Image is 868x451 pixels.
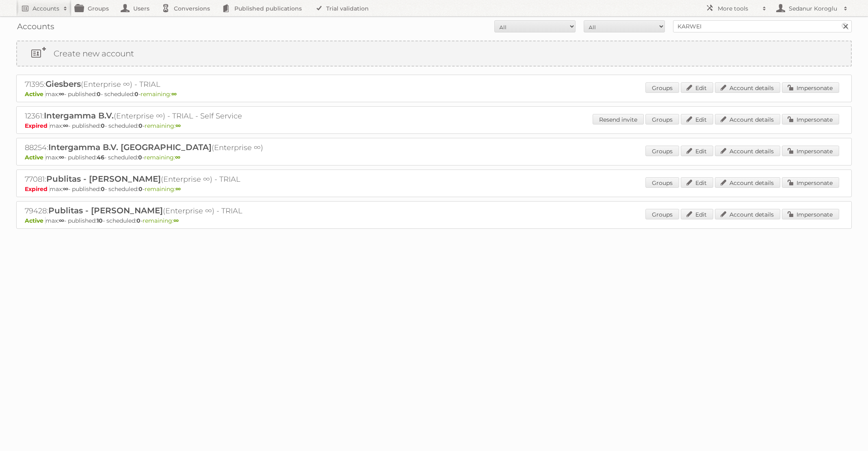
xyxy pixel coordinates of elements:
strong: ∞ [63,185,68,193]
h2: 77081: (Enterprise ∞) - TRIAL [25,174,309,185]
span: remaining: [144,154,180,161]
span: Giesbers [45,79,81,89]
span: remaining: [145,185,181,193]
a: Impersonate [782,177,839,188]
a: Groups [645,177,679,188]
a: Account details [715,82,780,93]
span: remaining: [143,217,179,224]
span: remaining: [145,122,181,129]
a: Account details [715,114,780,125]
a: Impersonate [782,146,839,156]
strong: ∞ [175,122,181,129]
span: Expired [25,122,50,129]
strong: 0 [136,217,141,224]
h2: 88254: (Enterprise ∞) [25,142,309,153]
a: Edit [681,177,713,188]
strong: ∞ [59,217,64,224]
p: max: - published: - scheduled: - [25,90,843,98]
span: remaining: [141,90,177,98]
h2: 79428: (Enterprise ∞) - TRIAL [25,206,309,216]
h2: 71395: (Enterprise ∞) - TRIAL [25,79,309,90]
p: max: - published: - scheduled: - [25,122,843,129]
p: max: - published: - scheduled: - [25,217,843,224]
strong: ∞ [171,90,177,98]
span: Publitas - [PERSON_NAME] [48,206,163,215]
a: Account details [715,177,780,188]
strong: 0 [134,90,139,98]
strong: ∞ [175,154,180,161]
strong: ∞ [63,122,68,129]
a: Groups [645,146,679,156]
strong: 10 [97,217,103,224]
span: Active [25,217,45,224]
strong: 0 [101,122,105,129]
strong: ∞ [175,185,181,193]
strong: ∞ [173,217,179,224]
strong: 0 [101,185,105,193]
a: Edit [681,209,713,219]
a: Edit [681,146,713,156]
a: Impersonate [782,82,839,93]
span: Expired [25,185,50,193]
strong: 0 [139,185,143,193]
p: max: - published: - scheduled: - [25,154,843,161]
span: Intergamma B.V. [GEOGRAPHIC_DATA] [48,142,212,152]
a: Create new account [17,41,851,66]
h2: 12361: (Enterprise ∞) - TRIAL - Self Service [25,111,309,121]
a: Impersonate [782,114,839,125]
span: Publitas - [PERSON_NAME] [46,174,161,184]
a: Edit [681,114,713,125]
strong: 0 [97,90,101,98]
strong: 0 [139,122,143,129]
a: Groups [645,82,679,93]
strong: ∞ [59,154,64,161]
strong: 46 [97,154,104,161]
span: Active [25,90,45,98]
h2: Accounts [32,4,59,13]
h2: Sedanur Koroglu [787,4,840,13]
a: Impersonate [782,209,839,219]
span: Active [25,154,45,161]
h2: More tools [718,4,758,13]
p: max: - published: - scheduled: - [25,185,843,193]
strong: ∞ [59,90,64,98]
a: Resend invite [593,114,644,125]
span: Intergamma B.V. [44,111,114,120]
a: Account details [715,209,780,219]
input: Search [839,20,851,32]
strong: 0 [138,154,142,161]
a: Groups [645,209,679,219]
a: Edit [681,82,713,93]
a: Account details [715,146,780,156]
a: Groups [645,114,679,125]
